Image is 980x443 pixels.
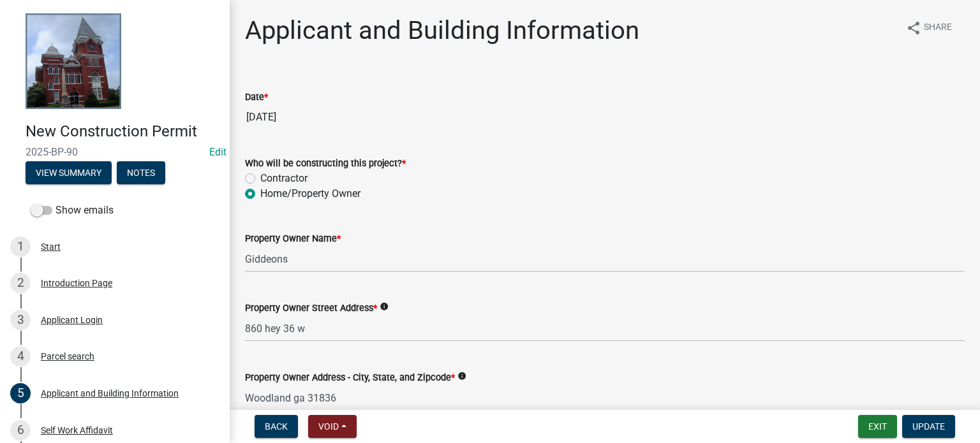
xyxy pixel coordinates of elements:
div: Parcel search [41,352,94,361]
i: share [906,20,921,36]
i: info [457,372,466,381]
label: Show emails [31,203,114,218]
div: 3 [10,310,31,330]
div: Applicant and Building Information [41,389,179,398]
a: Edit [209,146,226,158]
button: Update [902,415,955,438]
span: Void [318,421,339,432]
wm-modal-confirm: Edit Application Number [209,146,226,158]
div: 2 [10,273,31,293]
div: 6 [10,420,31,440]
label: Property Owner Name [245,235,341,243]
button: shareShare [896,15,962,40]
i: info [380,302,389,311]
wm-modal-confirm: Summary [26,168,112,178]
div: 5 [10,383,31,403]
label: Home/Property Owner [260,186,360,201]
div: 4 [10,346,31,367]
h1: Applicant and Building Information [245,15,639,46]
label: Date [245,93,268,102]
button: Void [308,415,357,438]
label: Who will be constructing this project? [245,159,406,168]
wm-modal-confirm: Notes [117,168,165,178]
button: Back [255,415,298,438]
div: Applicant Login [41,316,103,324]
div: Start [41,242,61,251]
button: Exit [858,415,897,438]
span: Update [912,421,945,432]
div: 1 [10,236,31,257]
img: Talbot County, Georgia [26,13,121,109]
div: Introduction Page [41,279,112,287]
span: 2025-BP-90 [26,146,204,158]
label: Property Owner Street Address [245,304,377,313]
button: Notes [117,161,165,184]
h4: New Construction Permit [26,122,219,141]
span: Share [924,20,952,36]
button: View Summary [26,161,112,184]
label: Property Owner Address - City, State, and Zipcode [245,374,455,382]
label: Contractor [260,171,308,186]
span: Back [265,421,288,432]
div: Self Work Affidavit [41,426,113,435]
